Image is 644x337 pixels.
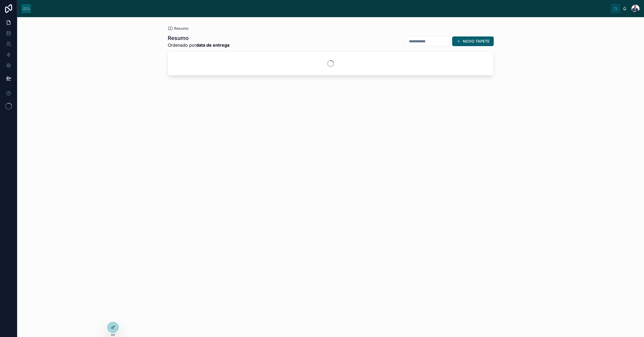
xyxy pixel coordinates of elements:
[168,26,188,31] a: Resumo
[452,36,494,46] button: NOVO TAPETE
[168,42,229,48] span: Ordenado por
[168,34,229,42] h1: Resumo
[196,42,229,48] strong: data de entrega
[21,4,31,13] img: App logo
[35,8,611,10] div: scrollable content
[174,26,188,31] span: Resumo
